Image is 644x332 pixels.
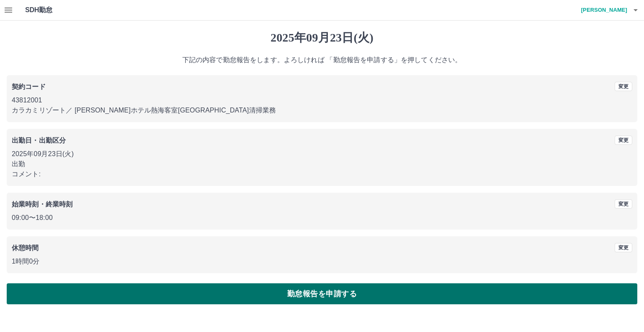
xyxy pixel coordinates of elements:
[12,213,632,223] p: 09:00 〜 18:00
[12,244,39,251] b: 休憩時間
[12,201,73,208] b: 始業時刻・終業時刻
[7,283,637,304] button: 勤怠報告を申請する
[12,105,632,115] p: カラカミリゾート ／ [PERSON_NAME]ホテル熱海客室[GEOGRAPHIC_DATA]清掃業務
[12,256,632,267] p: 1時間0分
[12,95,632,105] p: 43812001
[12,83,46,90] b: 契約コード
[615,82,632,91] button: 変更
[7,31,637,45] h1: 2025年09月23日(火)
[12,149,632,159] p: 2025年09月23日(火)
[615,243,632,252] button: 変更
[615,199,632,209] button: 変更
[12,169,632,179] p: コメント:
[12,137,66,144] b: 出勤日・出勤区分
[12,159,632,169] p: 出勤
[7,55,637,65] p: 下記の内容で勤怠報告をします。よろしければ 「勤怠報告を申請する」を押してください。
[615,136,632,145] button: 変更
